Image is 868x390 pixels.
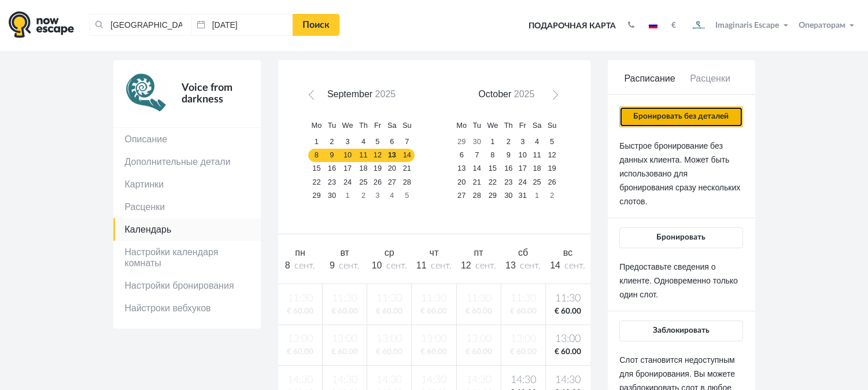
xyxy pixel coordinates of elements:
[470,135,484,149] a: 30
[653,326,710,334] span: Заблокировать
[325,175,339,189] a: 23
[400,162,415,175] a: 21
[716,19,780,30] span: Imaginaris Escape
[453,189,470,202] a: 27
[649,23,658,28] img: ru.jpg
[293,14,339,36] a: Поиск
[685,14,793,37] button: Imaginaris Escape
[371,149,385,162] a: 12
[484,135,501,149] a: 1
[416,260,427,270] span: 11
[113,150,261,173] a: Дополнительные детали
[504,121,513,130] span: Thursday
[516,189,530,202] a: 31
[113,218,261,241] a: Календарь
[356,135,371,149] a: 4
[530,175,545,189] a: 25
[470,162,484,175] a: 14
[308,149,324,162] a: 8
[400,189,415,202] a: 5
[619,139,743,208] p: Быстрое бронирование без данных клиента. Может быть использовано для бронирования сразу нескольки...
[113,128,261,150] a: Описание
[501,162,516,175] a: 16
[371,162,385,175] a: 19
[475,261,496,270] span: сент.
[191,14,293,36] input: Дата
[371,189,385,202] a: 3
[530,189,545,202] a: 1
[306,89,323,106] a: Prev
[359,121,368,130] span: Thursday
[470,175,484,189] a: 21
[169,72,249,116] div: Voice from darkness
[356,175,371,189] a: 25
[330,260,335,270] span: 9
[113,274,261,297] a: Настройки бронирования
[619,321,743,341] button: Заблокировать
[461,260,471,270] span: 12
[545,135,560,149] a: 5
[308,189,324,202] a: 29
[565,261,586,270] span: сент.
[484,149,501,162] a: 8
[371,135,385,149] a: 5
[501,175,516,189] a: 23
[385,248,394,257] span: ср
[356,189,371,202] a: 2
[514,89,535,99] span: 2025
[530,149,545,162] a: 11
[312,121,322,130] span: Monday
[519,121,526,130] span: Friday
[339,135,356,149] a: 3
[520,261,541,270] span: сент.
[501,149,516,162] a: 9
[453,149,470,162] a: 6
[400,135,415,149] a: 7
[375,89,396,99] span: 2025
[400,175,415,189] a: 28
[501,135,516,149] a: 2
[548,121,557,130] span: Sunday
[340,248,349,257] span: вт
[530,162,545,175] a: 18
[374,121,381,130] span: Friday
[400,149,415,162] a: 14
[339,189,356,202] a: 1
[342,121,353,130] span: Wednesday
[295,248,305,257] span: пн
[516,175,530,189] a: 24
[339,149,356,162] a: 10
[386,261,407,270] span: сент.
[327,89,372,99] span: September
[325,189,339,202] a: 30
[671,21,676,30] strong: €
[431,261,452,270] span: сент.
[619,72,680,95] a: Расписание
[113,297,261,319] a: Найстроки вебхуков
[453,162,470,175] a: 13
[328,121,336,130] span: Tuesday
[356,149,371,162] a: 11
[505,260,516,270] span: 13
[484,162,501,175] a: 15
[474,248,483,257] span: пт
[308,135,324,149] a: 1
[308,162,324,175] a: 15
[518,248,528,257] span: сб
[339,261,360,270] span: сент.
[385,135,400,149] a: 6
[113,241,261,274] a: Настройки календаря комнаты
[453,135,470,149] a: 29
[325,149,339,162] a: 9
[385,189,400,202] a: 4
[294,261,315,270] span: сент.
[619,260,743,301] p: Предоставьте сведения о клиенте. Одновременно только один слот.
[385,175,400,189] a: 27
[548,306,588,317] span: € 60.00
[516,162,530,175] a: 17
[387,121,397,130] span: Saturday
[796,20,859,31] button: Операторам
[113,196,261,218] a: Расценки
[545,89,562,106] a: Next
[484,175,501,189] a: 22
